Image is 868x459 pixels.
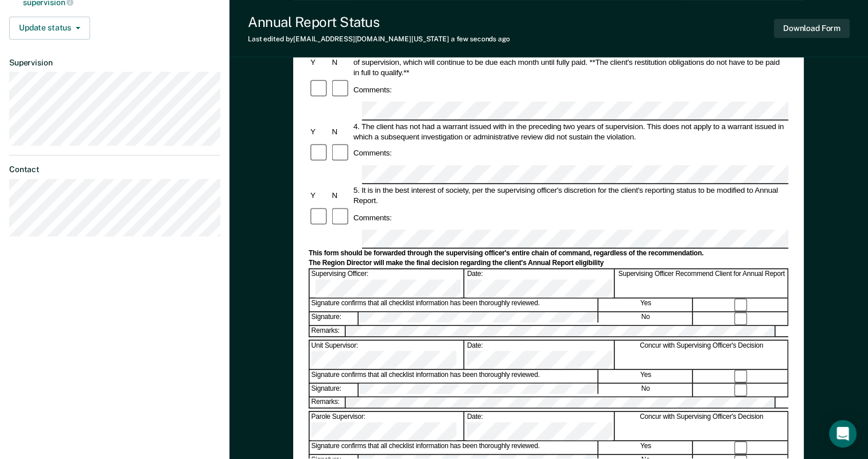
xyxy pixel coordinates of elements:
[352,148,394,158] div: Comments:
[599,441,693,454] div: Yes
[248,14,510,30] div: Annual Report Status
[330,126,352,137] div: N
[310,441,598,454] div: Signature confirms that all checklist information has been thoroughly reviewed.
[599,384,693,396] div: No
[352,84,394,95] div: Comments:
[310,299,598,312] div: Signature confirms that all checklist information has been thoroughly reviewed.
[310,270,465,298] div: Supervising Officer:
[352,46,788,77] div: 3. The client has maintained compliance with all restitution obligations in accordance to PD/POP-...
[616,412,788,440] div: Concur with Supervising Officer's Decision
[599,312,693,325] div: No
[829,420,857,448] div: Open Intercom Messenger
[451,35,510,43] span: a few seconds ago
[599,299,693,312] div: Yes
[9,17,90,40] button: Update status
[310,412,465,440] div: Parole Supervisor:
[352,121,788,142] div: 4. The client has not had a warrant issued with in the preceding two years of supervision. This d...
[309,249,788,258] div: This form should be forwarded through the supervising officer's entire chain of command, regardle...
[330,190,352,201] div: N
[248,35,510,43] div: Last edited by [EMAIL_ADDRESS][DOMAIN_NAME][US_STATE]
[309,126,330,137] div: Y
[310,312,359,325] div: Signature:
[616,341,788,369] div: Concur with Supervising Officer's Decision
[309,57,330,67] div: Y
[310,370,598,383] div: Signature confirms that all checklist information has been thoroughly reviewed.
[310,326,347,336] div: Remarks:
[774,19,850,38] button: Download Form
[330,57,352,67] div: N
[310,341,465,369] div: Unit Supervisor:
[465,341,614,369] div: Date:
[9,165,220,174] dt: Contact
[309,190,330,201] div: Y
[310,398,347,408] div: Remarks:
[599,370,693,383] div: Yes
[9,58,220,68] dt: Supervision
[352,212,394,223] div: Comments:
[616,270,788,298] div: Supervising Officer Recommend Client for Annual Report
[465,270,614,298] div: Date:
[465,412,614,440] div: Date:
[309,259,788,268] div: The Region Director will make the final decision regarding the client's Annual Report eligibility
[310,384,359,396] div: Signature:
[352,185,788,206] div: 5. It is in the best interest of society, per the supervising officer's discretion for the client...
